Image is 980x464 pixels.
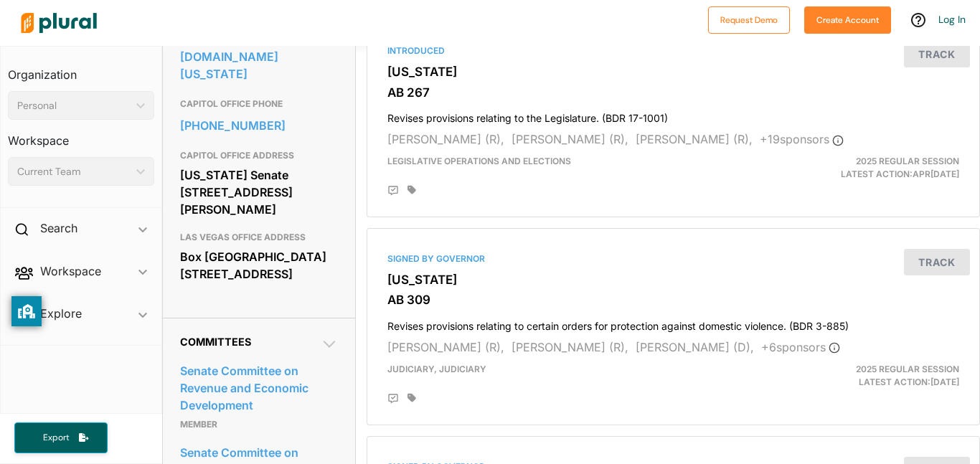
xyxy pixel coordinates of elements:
div: Box [GEOGRAPHIC_DATA][STREET_ADDRESS] [180,246,338,285]
button: Track [904,41,970,67]
span: [PERSON_NAME] (R), [636,132,753,146]
h3: [US_STATE] [387,273,959,287]
span: [PERSON_NAME] (R), [512,340,628,354]
a: Log In [938,13,966,26]
span: Legislative Operations and Elections [387,156,571,166]
h3: Organization [8,54,154,85]
h4: Revises provisions relating to certain orders for protection against domestic violence. (BDR 3-885) [387,313,959,333]
span: + 6 sponsor s [761,340,840,354]
div: Add tags [407,185,416,195]
div: Latest Action: Apr[DATE] [772,155,970,181]
h3: CAPITOL OFFICE ADDRESS [180,147,338,164]
a: Create Account [804,11,891,27]
div: Current Team [17,164,131,179]
h3: [US_STATE] [387,65,959,79]
h3: LAS VEGAS OFFICE ADDRESS [180,229,338,246]
div: Add Position Statement [387,185,399,197]
h2: Search [40,220,77,236]
p: Member [180,416,338,433]
div: Add tags [407,393,416,403]
span: [PERSON_NAME] (R), [387,132,504,146]
h3: CAPITOL OFFICE PHONE [180,95,338,113]
span: + 19 sponsor s [760,132,844,146]
h3: AB 309 [387,293,959,307]
span: 2025 Regular Session [856,364,959,374]
div: Personal [17,98,131,113]
span: Committees [180,336,251,348]
span: [PERSON_NAME] (D), [636,340,754,354]
div: Introduced [387,44,959,57]
a: Senate Committee on Revenue and Economic Development [180,360,338,416]
span: Judiciary, Judiciary [387,364,486,374]
span: 2025 Regular Session [856,156,959,166]
h4: Revises provisions relating to the Legislature. (BDR 17-1001) [387,105,959,125]
a: [PHONE_NUMBER] [180,115,338,136]
button: privacy banner [11,296,42,326]
button: Request Demo [708,6,790,34]
button: Track [904,249,970,275]
span: Export [33,432,79,444]
button: Create Account [804,6,891,34]
button: Export [14,422,108,453]
span: [PERSON_NAME] (R), [512,132,628,146]
a: Request Demo [708,11,790,27]
h3: AB 267 [387,85,959,100]
div: [US_STATE] Senate [STREET_ADDRESS][PERSON_NAME] [180,164,338,220]
div: Latest Action: [DATE] [772,363,970,389]
span: [PERSON_NAME] (R), [387,340,504,354]
div: Signed by Governor [387,252,959,265]
div: Add Position Statement [387,393,399,404]
h3: Workspace [8,120,154,151]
